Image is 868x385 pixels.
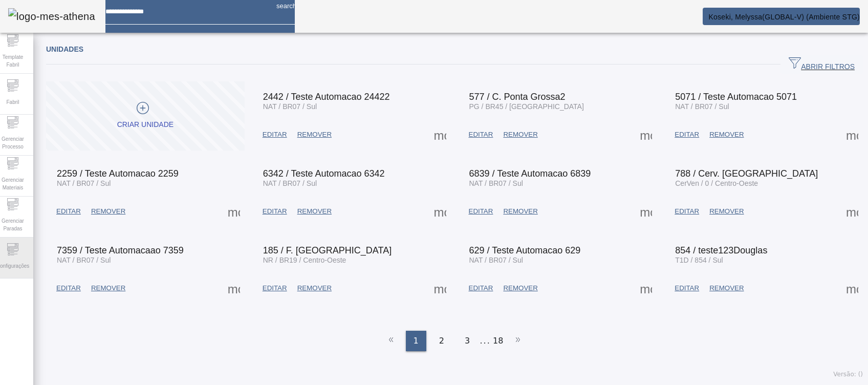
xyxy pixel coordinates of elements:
span: REMOVER [503,130,537,140]
span: CerVen / 0 / Centro-Oeste [675,179,758,187]
span: EDITAR [675,130,699,140]
span: 5071 / Teste Automacao 5071 [675,92,797,102]
span: 2259 / Teste Automacao 2259 [57,168,179,179]
button: Mais [843,125,861,144]
span: REMOVER [503,283,537,293]
img: logo-mes-athena [8,8,95,25]
button: Criar unidade [46,81,245,151]
span: 2442 / Teste Automacao 24422 [263,92,390,102]
span: EDITAR [56,283,81,293]
button: REMOVER [292,279,337,297]
span: NAT / BR07 / Sul [469,179,523,187]
span: EDITAR [675,206,699,217]
button: EDITAR [257,279,292,297]
button: REMOVER [292,125,337,144]
button: REMOVER [704,279,749,297]
li: ... [480,331,490,351]
button: REMOVER [86,279,131,297]
button: EDITAR [257,202,292,221]
span: T1D / 854 / Sul [675,256,723,264]
span: EDITAR [263,283,287,293]
span: EDITAR [469,283,493,293]
span: 185 / F. [GEOGRAPHIC_DATA] [263,245,392,255]
span: REMOVER [297,283,332,293]
button: REMOVER [704,202,749,221]
span: Versão: () [833,371,863,378]
span: EDITAR [469,206,493,217]
button: Mais [843,279,861,297]
span: REMOVER [709,283,744,293]
span: EDITAR [675,283,699,293]
span: EDITAR [469,130,493,140]
button: EDITAR [669,279,704,297]
span: EDITAR [56,206,81,217]
span: 6342 / Teste Automacao 6342 [263,168,385,179]
span: EDITAR [263,206,287,217]
button: REMOVER [498,279,542,297]
button: Mais [843,202,861,221]
button: EDITAR [464,125,498,144]
span: REMOVER [503,206,537,217]
button: Mais [431,202,449,221]
button: EDITAR [51,279,86,297]
button: EDITAR [51,202,86,221]
li: 18 [493,331,503,351]
div: Criar unidade [117,120,173,130]
span: NAT / BR07 / Sul [675,102,729,111]
button: Mais [431,279,449,297]
span: Fabril [3,95,22,109]
button: EDITAR [669,202,704,221]
span: REMOVER [91,206,125,217]
button: EDITAR [669,125,704,144]
button: EDITAR [257,125,292,144]
button: Mais [637,125,655,144]
span: NAT / BR07 / Sul [263,179,317,187]
span: Koseki, Melyssa(GLOBAL-V) (Ambiente STG) [708,13,860,21]
button: REMOVER [292,202,337,221]
span: 6839 / Teste Automacao 6839 [469,168,591,179]
button: REMOVER [704,125,749,144]
span: 3 [465,335,470,347]
span: 629 / Teste Automacao 629 [469,245,581,255]
button: EDITAR [464,279,498,297]
button: REMOVER [498,125,542,144]
span: EDITAR [263,130,287,140]
span: NAT / BR07 / Sul [469,256,523,264]
button: Mais [225,202,243,221]
span: 7359 / Teste Automacaao 7359 [57,245,184,255]
span: REMOVER [297,130,332,140]
span: PG / BR45 / [GEOGRAPHIC_DATA] [469,102,584,111]
span: Unidades [46,45,83,53]
span: REMOVER [709,130,744,140]
button: Mais [637,202,655,221]
button: REMOVER [498,202,542,221]
span: REMOVER [91,283,125,293]
span: NAT / BR07 / Sul [57,256,111,264]
button: REMOVER [86,202,131,221]
span: ABRIR FILTROS [789,57,855,72]
button: ABRIR FILTROS [780,55,863,74]
span: NAT / BR07 / Sul [57,179,111,187]
span: NR / BR19 / Centro-Oeste [263,256,346,264]
span: 788 / Cerv. [GEOGRAPHIC_DATA] [675,168,818,179]
button: Mais [431,125,449,144]
span: NAT / BR07 / Sul [263,102,317,111]
span: REMOVER [709,206,744,217]
span: 854 / teste123Douglas [675,245,767,255]
span: 577 / C. Ponta Grossa2 [469,92,566,102]
button: EDITAR [464,202,498,221]
button: Mais [637,279,655,297]
button: Mais [225,279,243,297]
span: 2 [439,335,444,347]
span: REMOVER [297,206,332,217]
